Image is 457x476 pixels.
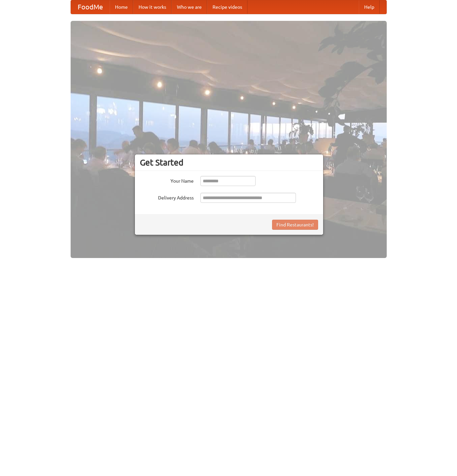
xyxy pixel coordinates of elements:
[207,0,247,14] a: Recipe videos
[359,0,380,14] a: Help
[133,0,172,14] a: How it works
[71,0,110,14] a: FoodMe
[140,193,194,201] label: Delivery Address
[272,220,318,230] button: Find Restaurants!
[172,0,207,14] a: Who we are
[140,176,194,184] label: Your Name
[140,157,318,168] h3: Get Started
[110,0,133,14] a: Home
